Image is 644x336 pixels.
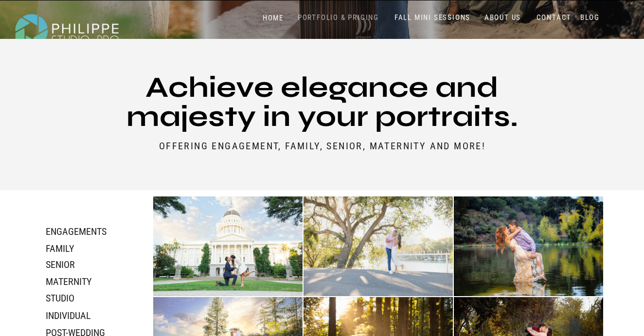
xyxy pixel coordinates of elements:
[46,310,122,321] a: individual
[252,14,294,23] a: HOME
[46,292,122,304] a: studio
[482,13,523,22] a: ABOUT US
[46,276,122,287] a: maternity
[294,13,383,22] a: PORTFOLIO & PRICING
[46,243,97,253] a: family
[46,226,137,237] a: engagements
[46,259,122,270] a: Senior
[534,13,574,22] a: CONTACT
[578,13,602,22] a: BLOG
[129,140,515,151] p: Offering Engagement, Family, Senior, Maternity and More!
[392,13,473,22] a: FALL MINI SESSIONS
[109,73,535,134] h2: Achieve elegance and majesty in your portraits.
